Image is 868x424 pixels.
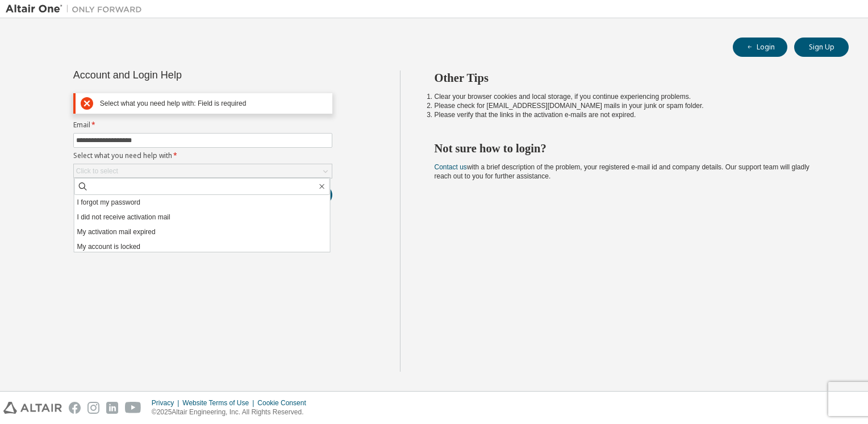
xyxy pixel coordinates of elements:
li: Please check for [EMAIL_ADDRESS][DOMAIN_NAME] mails in your junk or spam folder. [435,101,829,110]
button: Login [733,38,787,57]
div: Privacy [152,398,182,408]
img: altair_logo.svg [3,402,62,414]
li: I forgot my password [74,195,330,210]
div: Select what you need help with: Field is required [100,99,327,108]
a: Contact us [435,163,467,171]
img: facebook.svg [69,402,81,414]
label: Email [73,120,332,130]
div: Cookie Consent [257,398,312,408]
li: Clear your browser cookies and local storage, if you continue experiencing problems. [435,92,829,101]
h2: Not sure how to login? [435,141,829,156]
div: Account and Login Help [73,70,281,80]
label: Select what you need help with [73,151,332,160]
div: Click to select [76,167,118,176]
img: instagram.svg [87,402,99,414]
span: with a brief description of the problem, your registered e-mail id and company details. Our suppo... [435,163,809,180]
li: Please verify that the links in the activation e-mails are not expired. [435,110,829,119]
img: youtube.svg [125,402,141,414]
h2: Other Tips [435,70,829,85]
button: Sign Up [794,38,849,57]
div: Website Terms of Use [182,398,257,408]
div: Click to select [74,164,332,178]
img: Altair One [6,3,148,15]
p: © 2025 Altair Engineering, Inc. All Rights Reserved. [152,408,313,417]
img: linkedin.svg [106,402,118,414]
